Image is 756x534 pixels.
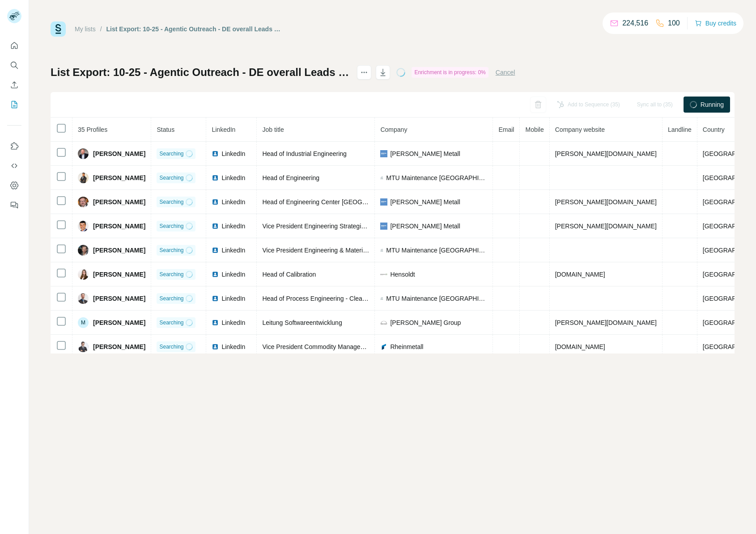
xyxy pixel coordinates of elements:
span: [PERSON_NAME][DOMAIN_NAME] [555,198,657,206]
img: Avatar [78,221,89,231]
button: actions [357,65,371,80]
span: LinkedIn [221,198,245,206]
img: Avatar [78,245,89,256]
span: MTU Maintenance [GEOGRAPHIC_DATA][PERSON_NAME][GEOGRAPHIC_DATA] [386,246,487,255]
div: List Export: 10-25 - Agentic Outreach - DE overall Leads Part 2 - [DATE] 07:15 [106,25,284,34]
span: Searching [159,222,183,230]
span: Email [498,126,514,133]
span: Head of Process Engineering - Cleaning, Non Destructive Testing, Inspection & Electroplating [262,295,521,302]
img: Avatar [78,269,89,280]
button: Use Surfe API [7,158,21,174]
span: [PERSON_NAME] [93,246,145,255]
img: company-logo [380,271,387,278]
button: Cancel [496,68,515,77]
span: Vice President Engineering & Material Management [262,247,406,254]
span: Searching [159,246,183,254]
span: [PERSON_NAME] [93,198,145,206]
span: [PERSON_NAME] Group [390,318,461,327]
button: Enrich CSV [7,77,21,93]
span: Searching [159,198,183,206]
li: / [100,25,102,34]
span: [PERSON_NAME] Metall [390,198,460,206]
span: Head of Engineering Center [GEOGRAPHIC_DATA] [262,198,407,206]
img: LinkedIn logo [212,271,219,278]
img: LinkedIn logo [212,150,219,157]
span: [DOMAIN_NAME] [555,271,605,278]
span: Searching [159,294,183,303]
img: LinkedIn logo [212,174,219,181]
button: Buy credits [695,17,736,29]
span: Vice President Commodity Management NPM [262,343,390,350]
img: LinkedIn logo [212,198,219,206]
span: [PERSON_NAME] [93,222,145,231]
span: Searching [159,270,183,278]
span: MTU Maintenance [GEOGRAPHIC_DATA][PERSON_NAME][GEOGRAPHIC_DATA] [386,294,487,303]
span: LinkedIn [221,173,245,182]
span: Leitung Softwareentwicklung [262,319,342,326]
span: LinkedIn [221,270,245,279]
span: 35 Profiles [78,126,107,133]
span: [PERSON_NAME] [93,342,145,351]
img: Avatar [78,341,89,352]
span: Hensoldt [390,270,415,279]
button: Search [7,57,21,73]
span: [PERSON_NAME] [93,149,145,158]
img: LinkedIn logo [212,223,219,230]
span: Running [701,100,724,109]
img: LinkedIn logo [212,247,219,254]
span: Head of Calibration [262,271,316,278]
span: [PERSON_NAME][DOMAIN_NAME] [555,223,657,230]
span: [PERSON_NAME][DOMAIN_NAME] [555,319,657,326]
span: LinkedIn [221,222,245,231]
h1: List Export: 10-25 - Agentic Outreach - DE overall Leads Part 2 - [DATE] 07:15 [51,65,349,80]
span: Searching [159,174,183,182]
span: [PERSON_NAME] [93,318,145,327]
span: Head of Engineering [262,174,319,181]
span: [PERSON_NAME] [93,173,145,182]
p: 224,516 [622,18,648,29]
img: Avatar [78,197,89,207]
span: Mobile [525,126,544,133]
span: [PERSON_NAME][DOMAIN_NAME] [555,150,657,157]
span: Company website [555,126,605,133]
span: Status [157,126,174,133]
span: Searching [159,319,183,327]
span: MTU Maintenance [GEOGRAPHIC_DATA][PERSON_NAME][GEOGRAPHIC_DATA] [386,173,487,182]
span: Job title [262,126,284,133]
span: Searching [159,343,183,351]
span: [PERSON_NAME] Metall [390,222,460,231]
span: [PERSON_NAME] [93,294,145,303]
span: LinkedIn [212,126,235,133]
span: [PERSON_NAME] Metall [390,149,460,158]
button: My lists [7,97,21,113]
img: company-logo [380,343,387,350]
a: My lists [75,25,96,33]
div: Enrichment is in progress: 0% [412,67,488,78]
span: LinkedIn [221,294,245,303]
span: Searching [159,150,183,158]
span: Head of Industrial Engineering [262,150,346,157]
span: LinkedIn [221,318,245,327]
img: LinkedIn logo [212,343,219,350]
button: Dashboard [7,177,21,193]
img: company-logo [380,198,387,206]
img: Avatar [78,172,89,183]
span: Country [703,126,725,133]
span: LinkedIn [221,149,245,158]
div: M [78,317,89,328]
img: Surfe Logo [51,21,66,37]
span: Vice President Engineering Strategic Business Segment Aircraft Systems bei [PERSON_NAME] Aerospace [262,223,560,230]
span: Company [380,126,407,133]
span: LinkedIn [221,342,245,351]
button: Quick start [7,38,21,54]
span: Rheinmetall [390,342,423,351]
img: Avatar [78,293,89,304]
p: 100 [668,18,680,29]
img: LinkedIn logo [212,319,219,326]
img: company-logo [380,223,387,230]
span: [PERSON_NAME] [93,270,145,279]
button: Feedback [7,197,21,213]
span: Landline [668,126,692,133]
button: Use Surfe on LinkedIn [7,138,21,154]
img: LinkedIn logo [212,295,219,302]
